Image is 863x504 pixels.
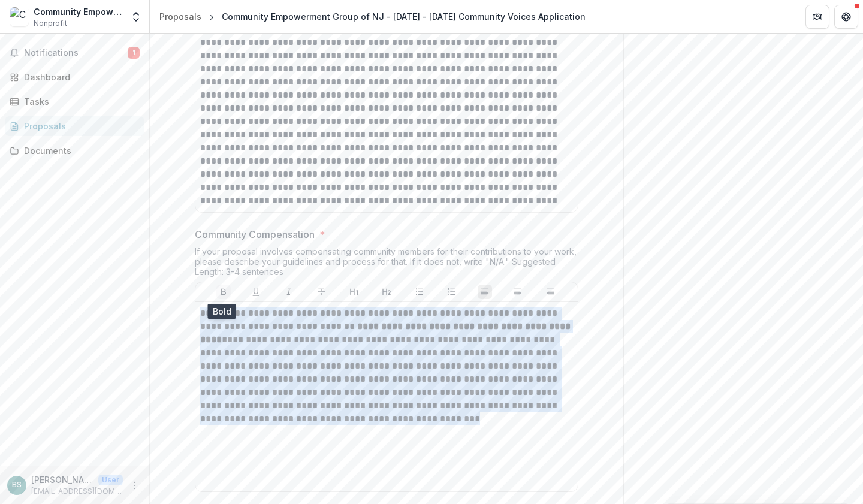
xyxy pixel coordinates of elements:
[222,10,586,23] div: Community Empowerment Group of NJ - [DATE] - [DATE] Community Voices Application
[31,473,93,486] p: [PERSON_NAME]
[347,285,361,299] button: Heading 1
[155,8,590,25] nav: breadcrumb
[195,246,578,282] div: If your proposal involves compensating community members for their contributions to your work, pl...
[379,285,394,299] button: Heading 2
[24,71,135,83] div: Dashboard
[543,285,557,299] button: Align Right
[5,116,144,136] a: Proposals
[5,43,144,62] button: Notifications1
[510,285,524,299] button: Align Center
[34,18,67,29] span: Nonprofit
[834,5,858,29] button: Get Help
[249,285,263,299] button: Underline
[12,481,22,489] div: Byheijja Sabree
[24,95,135,108] div: Tasks
[34,5,123,18] div: Community Empowerment Group of [GEOGRAPHIC_DATA]
[5,92,144,111] a: Tasks
[805,5,829,29] button: Partners
[195,227,315,242] p: Community Compensation
[24,48,128,58] span: Notifications
[314,285,328,299] button: Strike
[216,285,231,299] button: Bold
[128,478,142,493] button: More
[31,486,123,497] p: [EMAIL_ADDRESS][DOMAIN_NAME]
[445,285,459,299] button: Ordered List
[5,67,144,87] a: Dashboard
[478,285,492,299] button: Align Left
[98,475,123,485] p: User
[159,10,201,23] div: Proposals
[24,144,135,157] div: Documents
[155,8,206,25] a: Proposals
[10,7,29,26] img: Community Empowerment Group of NJ
[5,141,144,161] a: Documents
[24,120,135,132] div: Proposals
[282,285,296,299] button: Italicize
[128,47,140,59] span: 1
[412,285,427,299] button: Bullet List
[128,5,144,29] button: Open entity switcher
